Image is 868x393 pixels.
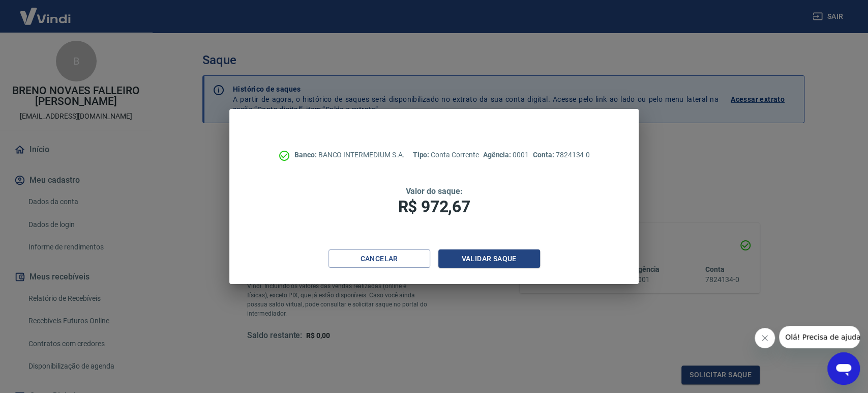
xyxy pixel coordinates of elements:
[779,326,860,348] iframe: Mensagem da empresa
[412,150,478,160] p: Conta Corrente
[483,151,513,159] span: Agência:
[6,7,85,15] span: Olá! Precisa de ajuda?
[755,328,775,348] iframe: Fechar mensagem
[328,249,430,268] button: Cancelar
[398,197,470,216] span: R$ 972,67
[294,151,318,159] span: Banco:
[412,151,431,159] span: Tipo:
[827,352,860,385] iframe: Botão para abrir a janela de mensagens
[405,186,462,196] span: Valor do saque:
[533,150,590,160] p: 7824134-0
[483,150,529,160] p: 0001
[533,151,556,159] span: Conta:
[438,249,540,268] button: Validar saque
[294,150,405,160] p: BANCO INTERMEDIUM S.A.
